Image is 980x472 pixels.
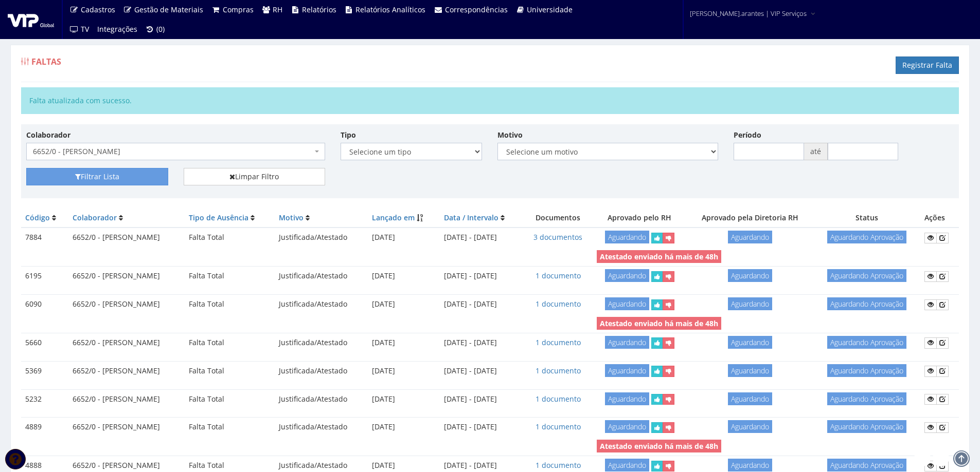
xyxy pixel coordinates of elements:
[184,168,326,185] a: Limpar Filtro
[440,228,524,248] td: [DATE] - [DATE]
[97,24,137,34] span: Integrações
[26,168,168,185] button: Filtrar Lista
[368,267,440,286] td: [DATE]
[21,361,68,381] td: 5369
[523,209,593,228] th: Documentos
[279,213,304,222] a: Motivo
[185,228,275,248] td: Falta Total
[185,361,275,381] td: Falta Total
[686,209,814,228] th: Aprovado pela Diretoria RH
[440,361,524,381] td: [DATE] - [DATE]
[536,422,581,431] a: 1 documento
[21,228,68,248] td: 7884
[81,5,115,14] span: Cadastros
[600,318,718,328] strong: Atestado enviado há mais de 48h
[275,228,368,248] td: Justificada/Atestado
[21,295,68,314] td: 6090
[804,143,828,160] span: até
[68,295,185,314] td: 6652/0 - [PERSON_NAME]
[827,459,906,471] span: Aguardando Aprovação
[440,267,524,286] td: [DATE] - [DATE]
[536,366,581,375] a: 1 documento
[302,5,336,14] span: Relatórios
[275,295,368,314] td: Justificada/Atestado
[605,336,649,349] span: Aguardando
[68,389,185,409] td: 6652/0 - [PERSON_NAME]
[440,333,524,352] td: [DATE] - [DATE]
[444,213,498,222] a: Data / Intervalo
[605,420,649,433] span: Aguardando
[275,267,368,286] td: Justificada/Atestado
[68,267,185,286] td: 6652/0 - [PERSON_NAME]
[134,5,203,14] span: Gestão de Materiais
[21,333,68,352] td: 5660
[690,8,807,18] span: [PERSON_NAME].arantes | VIP Serviços
[68,418,185,437] td: 6652/0 - [PERSON_NAME]
[728,297,772,310] span: Aguardando
[189,213,248,222] a: Tipo de Ausência
[73,213,117,222] a: Colaborador
[185,267,275,286] td: Falta Total
[372,213,415,222] a: Lançado em
[440,418,524,437] td: [DATE] - [DATE]
[275,389,368,409] td: Justificada/Atestado
[600,252,718,261] strong: Atestado enviado há mais de 48h
[527,5,573,14] span: Universidade
[728,231,772,243] span: Aguardando
[827,392,906,405] span: Aguardando Aprovação
[728,336,772,349] span: Aguardando
[827,336,906,349] span: Aguardando Aprovação
[536,460,581,470] a: 1 documento
[600,441,718,451] strong: Atestado enviado há mais de 48h
[827,297,906,310] span: Aguardando Aprovação
[341,130,356,140] label: Tipo
[605,459,649,471] span: Aguardando
[141,20,169,39] a: (0)
[827,269,906,282] span: Aguardando Aprovação
[536,299,581,309] a: 1 documento
[734,130,761,140] label: Período
[25,213,50,222] a: Código
[21,267,68,286] td: 6195
[605,231,649,243] span: Aguardando
[605,364,649,377] span: Aguardando
[728,420,772,433] span: Aguardando
[728,459,772,471] span: Aguardando
[65,20,93,39] a: TV
[275,361,368,381] td: Justificada/Atestado
[275,333,368,352] td: Justificada/Atestado
[536,271,581,280] a: 1 documento
[827,364,906,377] span: Aguardando Aprovação
[273,5,282,14] span: RH
[21,389,68,409] td: 5232
[368,389,440,409] td: [DATE]
[536,394,581,404] a: 1 documento
[368,418,440,437] td: [DATE]
[185,333,275,352] td: Falta Total
[605,269,649,282] span: Aguardando
[355,5,425,14] span: Relatórios Analíticos
[593,209,686,228] th: Aprovado pelo RH
[21,87,959,114] div: Falta atualizada com sucesso.
[31,56,61,67] span: Faltas
[156,24,165,34] span: (0)
[896,56,959,74] a: Registrar Falta
[93,20,141,39] a: Integrações
[728,269,772,282] span: Aguardando
[368,228,440,248] td: [DATE]
[827,420,906,433] span: Aguardando Aprovação
[26,143,325,160] span: 6652/0 - MARCIO KICHILESKI
[827,231,906,243] span: Aguardando Aprovação
[185,295,275,314] td: Falta Total
[728,392,772,405] span: Aguardando
[223,5,254,14] span: Compras
[814,209,920,228] th: Status
[440,295,524,314] td: [DATE] - [DATE]
[605,392,649,405] span: Aguardando
[605,297,649,310] span: Aguardando
[68,333,185,352] td: 6652/0 - [PERSON_NAME]
[368,295,440,314] td: [DATE]
[33,146,312,157] span: 6652/0 - MARCIO KICHILESKI
[275,418,368,437] td: Justificada/Atestado
[68,228,185,248] td: 6652/0 - [PERSON_NAME]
